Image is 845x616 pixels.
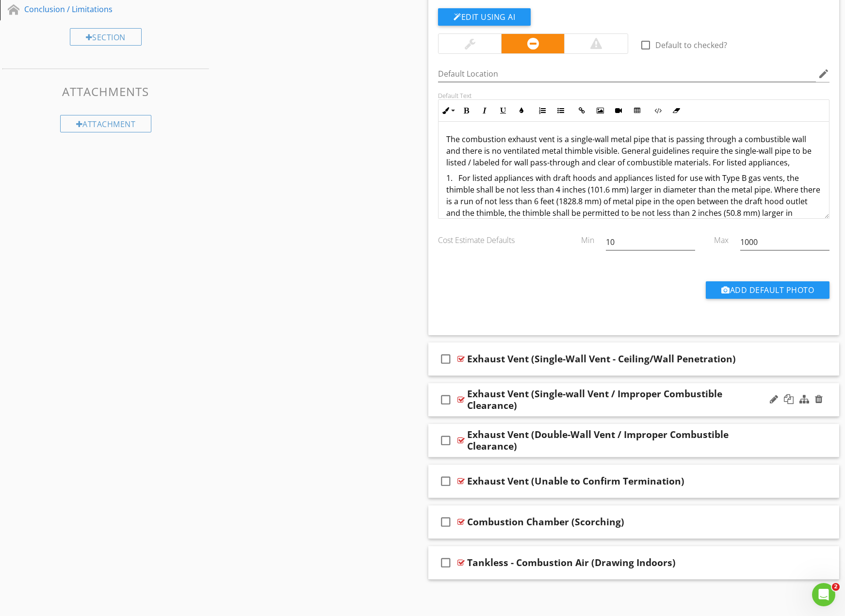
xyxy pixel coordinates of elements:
button: Ordered List [533,101,552,120]
i: check_box_outline_blank [438,347,454,371]
div: Section [70,28,142,46]
div: Exhaust Vent (Unable to Confirm Termination) [467,475,684,487]
div: Min [567,227,600,246]
i: edit [818,68,829,80]
div: Exhaust Vent (Single-wall Vent / Improper Combustible Clearance) [467,388,761,411]
div: Conclusion / Limitations [24,3,165,15]
button: Inline Style [439,101,457,120]
div: Cost Estimate Defaults [432,227,567,246]
i: check_box_outline_blank [438,429,454,452]
div: Max [701,227,734,246]
i: check_box_outline_blank [438,388,454,411]
button: Code View [649,101,667,120]
button: Underline (Ctrl+U) [494,101,512,120]
div: Tankless - Combustion Air (Drawing Indoors) [467,557,676,568]
i: check_box_outline_blank [438,470,454,493]
button: Colors [512,101,531,120]
div: Default Text [438,92,829,99]
i: check_box_outline_blank [438,510,454,534]
input: Default Location [438,66,816,82]
button: Bold (Ctrl+B) [457,101,475,120]
span: 2 [832,583,840,591]
div: Exhaust Vent (Single-Wall Vent - Ceiling/Wall Penetration) [467,353,736,365]
div: Attachment [60,115,152,132]
button: Edit Using AI [438,8,531,26]
iframe: Intercom live chat [812,583,835,606]
button: Unordered List [552,101,570,120]
p: 1. For listed appliances with draft hoods and appliances listed for use with Type B gas vents, th... [446,172,821,230]
i: check_box_outline_blank [438,551,454,574]
div: Exhaust Vent (Double-Wall Vent / Improper Combustible Clearance) [467,429,761,452]
button: Add Default Photo [706,281,829,299]
p: The combustion exhaust vent is a single-wall metal pipe that is passing through a combustible wal... [446,133,821,168]
label: Default to checked? [655,40,727,50]
button: Insert Link (Ctrl+K) [572,101,591,120]
div: Combustion Chamber (Scorching) [467,516,624,528]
